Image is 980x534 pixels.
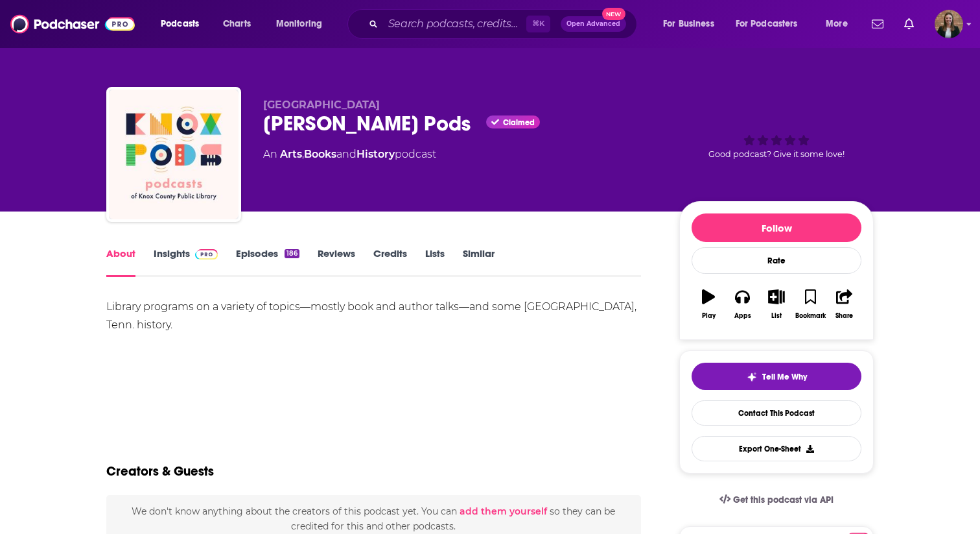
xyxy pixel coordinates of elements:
[276,15,322,33] span: Monitoring
[267,14,339,34] button: open menu
[223,15,251,33] span: Charts
[460,506,547,516] button: add them yourself
[708,149,845,159] span: Good podcast? Give it some love!
[561,16,626,32] button: Open AdvancedNew
[526,16,550,32] span: ⌘ K
[654,14,730,34] button: open menu
[154,247,218,277] a: InsightsPodchaser Pro
[725,281,759,328] button: Apps
[835,312,853,320] div: Share
[736,15,798,33] span: For Podcasters
[899,13,919,35] a: Show notifications dropdown
[734,312,751,320] div: Apps
[692,400,861,426] a: Contact This Podcast
[795,312,826,320] div: Bookmark
[692,436,861,461] button: Export One-Sheet
[215,14,259,34] a: Charts
[356,148,395,160] a: History
[733,494,834,505] span: Get this podcast via API
[236,247,299,277] a: Episodes186
[195,249,218,260] img: Podchaser Pro
[161,15,199,33] span: Podcasts
[709,484,844,516] a: Get this podcast via API
[336,148,356,160] span: and
[106,247,135,277] a: About
[828,281,861,328] button: Share
[760,281,793,328] button: List
[132,505,615,531] span: We don't know anything about the creators of this podcast yet . You can so they can be credited f...
[935,10,963,38] img: User Profile
[106,298,641,334] div: Library programs on a variety of topics―mostly book and author talks―and some [GEOGRAPHIC_DATA], ...
[280,148,302,160] a: Arts
[109,90,239,219] img: Knox Pods
[793,281,827,328] button: Bookmark
[826,15,848,33] span: More
[663,15,714,33] span: For Business
[602,8,625,20] span: New
[692,247,861,274] div: Rate
[692,363,861,390] button: tell me why sparkleTell Me Why
[263,99,380,111] span: [GEOGRAPHIC_DATA]
[566,21,620,27] span: Open Advanced
[360,9,649,39] div: Search podcasts, credits, & more...
[702,312,716,320] div: Play
[935,10,963,38] span: Logged in as k_burns
[747,372,757,382] img: tell me why sparkle
[935,10,963,38] button: Show profile menu
[304,148,336,160] a: Books
[383,14,526,34] input: Search podcasts, credits, & more...
[692,213,861,242] button: Follow
[867,13,889,35] a: Show notifications dropdown
[10,12,135,36] img: Podchaser - Follow, Share and Rate Podcasts
[152,14,216,34] button: open menu
[817,14,864,34] button: open menu
[263,147,436,162] div: An podcast
[463,247,495,277] a: Similar
[762,372,807,382] span: Tell Me Why
[679,99,874,179] div: Good podcast? Give it some love!
[425,247,445,277] a: Lists
[373,247,407,277] a: Credits
[503,119,535,126] span: Claimed
[106,463,214,479] h2: Creators & Guests
[727,14,817,34] button: open menu
[771,312,782,320] div: List
[692,281,725,328] button: Play
[285,249,299,258] div: 186
[302,148,304,160] span: ,
[318,247,355,277] a: Reviews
